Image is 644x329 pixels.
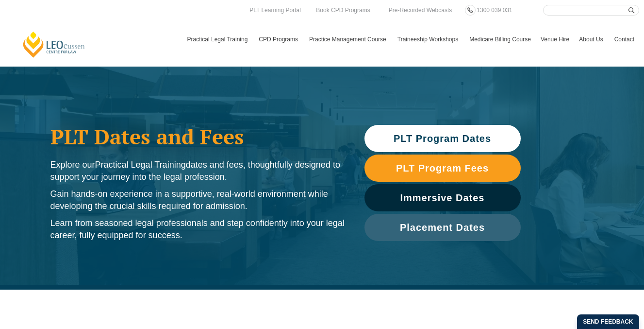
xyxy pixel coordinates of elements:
a: PLT Program Dates [364,125,521,152]
span: Immersive Dates [400,193,485,203]
a: Contact [610,25,639,53]
p: Gain hands-on experience in a supportive, real-world environment while developing the crucial ski... [50,188,345,212]
a: Pre-Recorded Webcasts [386,5,455,16]
a: Practice Management Course [304,25,393,53]
span: Practical Legal Training [95,160,186,170]
a: Traineeship Workshops [393,25,464,53]
a: PLT Program Fees [364,155,521,182]
a: About Us [574,25,609,53]
span: PLT Program Fees [396,163,489,173]
p: Explore our dates and fees, thoughtfully designed to support your journey into the legal profession. [50,159,345,183]
a: Placement Dates [364,214,521,241]
a: Book CPD Programs [314,5,372,16]
a: Venue Hire [536,25,574,53]
iframe: LiveChat chat widget [579,264,620,305]
h1: PLT Dates and Fees [50,124,345,149]
span: PLT Program Dates [394,134,491,143]
a: Medicare Billing Course [464,25,536,53]
a: [PERSON_NAME] Centre for Law [22,31,86,58]
a: PLT Learning Portal [247,5,303,16]
p: Learn from seasoned legal professionals and step confidently into your legal career, fully equipp... [50,217,345,242]
a: Immersive Dates [364,184,521,211]
a: 1300 039 031 [474,5,514,16]
span: 1300 039 031 [477,7,512,14]
a: CPD Programs [254,25,304,53]
a: Practical Legal Training [182,25,254,53]
span: Placement Dates [400,223,485,232]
